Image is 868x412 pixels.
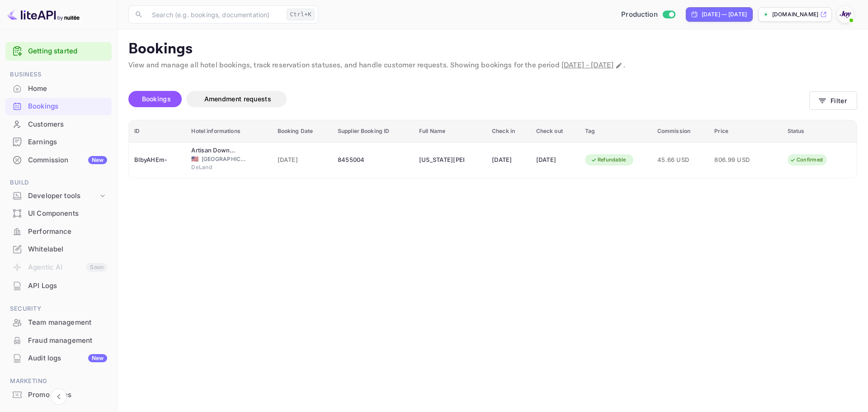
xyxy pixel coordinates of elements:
[5,133,112,150] a: Earnings
[191,146,236,155] div: Artisan Downtown
[28,84,107,94] div: Home
[287,9,315,20] div: Ctrl+K
[5,42,112,61] div: Getting started
[414,120,486,142] th: Full Name
[702,10,747,19] div: [DATE] — [DATE]
[5,80,112,98] div: Home
[142,95,171,103] span: Bookings
[618,9,679,20] div: Switch to Sandbox mode
[5,116,112,133] a: Customers
[28,208,107,219] div: UI Components
[5,332,112,349] a: Fraud management
[657,155,704,165] span: 45.66 USD
[128,60,857,71] p: View and manage all hotel bookings, track reservation statuses, and handle customer requests. Sho...
[5,98,112,114] a: Bookings
[714,155,759,165] span: 806.99 USD
[809,91,857,110] button: Filter
[784,154,829,166] div: Confirmed
[652,120,709,142] th: Commission
[28,336,107,346] div: Fraud management
[28,353,107,364] div: Audit logs
[28,390,107,400] div: Promo codes
[5,277,112,294] a: API Logs
[28,227,107,237] div: Performance
[88,156,107,164] div: New
[5,80,112,97] a: Home
[332,120,414,142] th: Supplier Booking ID
[5,178,112,188] span: Build
[5,277,112,295] div: API Logs
[28,155,107,166] div: Commission
[129,120,857,178] table: booking table
[88,354,107,362] div: New
[28,191,98,201] div: Developer tools
[5,304,112,314] span: Security
[272,120,332,142] th: Booking Date
[7,7,80,22] img: LiteAPI logo
[186,120,272,142] th: Hotel informations
[28,46,107,57] a: Getting started
[128,40,857,58] p: Bookings
[28,101,107,112] div: Bookings
[531,120,580,142] th: Check out
[5,223,112,240] a: Performance
[5,188,112,204] div: Developer tools
[782,120,857,142] th: Status
[278,155,327,165] span: [DATE]
[5,152,112,169] div: CommissionNew
[838,7,853,22] img: With Joy
[5,205,112,223] div: UI Components
[5,332,112,350] div: Fraud management
[204,95,271,103] span: Amendment requests
[5,70,112,80] span: Business
[621,9,658,20] span: Production
[5,133,112,151] div: Earnings
[5,241,112,257] a: Whitelabel
[202,155,247,163] span: [GEOGRAPHIC_DATA]
[51,388,67,405] button: Collapse navigation
[614,61,623,70] button: Change date range
[5,116,112,133] div: Customers
[5,314,112,331] div: Team management
[129,120,186,142] th: ID
[772,10,818,19] p: [DOMAIN_NAME]
[419,153,464,167] div: Virginia Herring
[5,205,112,222] a: UI Components
[561,61,613,70] span: [DATE] - [DATE]
[5,152,112,168] a: CommissionNew
[5,223,112,241] div: Performance
[191,163,236,171] span: DeLand
[5,314,112,331] a: Team management
[146,5,283,24] input: Search (e.g. bookings, documentation)
[5,386,112,404] div: Promo codes
[191,156,198,162] span: United States of America
[5,386,112,403] a: Promo codes
[585,154,632,166] div: Refundable
[5,350,112,367] div: Audit logsNew
[128,91,809,107] div: account-settings tabs
[709,120,782,142] th: Price
[5,350,112,366] a: Audit logsNew
[536,153,574,167] div: [DATE]
[28,137,107,147] div: Earnings
[28,119,107,130] div: Customers
[5,98,112,115] div: Bookings
[28,281,107,291] div: API Logs
[486,120,531,142] th: Check in
[28,244,107,255] div: Whitelabel
[492,153,525,167] div: [DATE]
[28,317,107,328] div: Team management
[134,153,180,167] div: BlbyAHEm-
[338,153,408,167] div: 8455004
[580,120,652,142] th: Tag
[5,241,112,258] div: Whitelabel
[5,376,112,386] span: Marketing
